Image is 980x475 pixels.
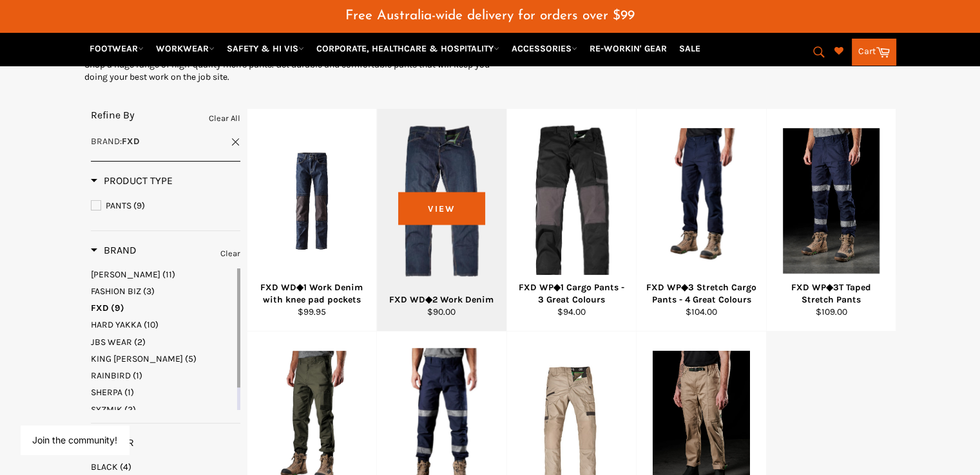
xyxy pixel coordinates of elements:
[91,199,240,213] a: PANTS
[91,302,235,314] a: FXD
[84,59,490,84] div: Shop a huge range of high-quality men's pants. Get durable and comfortable pants that will keep y...
[91,336,235,348] a: JBS WEAR
[91,461,118,472] span: BLACK
[220,247,240,261] a: Clear
[91,244,137,256] span: Brand
[120,461,131,472] span: (4)
[385,293,499,306] div: FXD WD◆2 Work Denim
[636,109,766,331] a: FXD WP◆3 Stretch Cargo Pants - 4 Great ColoursFXD WP◆3 Stretch Cargo Pants - 4 Great Colours$104.00
[506,37,582,60] a: ACCESSORIES
[144,319,159,330] span: (10)
[852,39,896,66] a: Cart
[91,136,120,147] span: Brand
[91,370,131,381] span: RAINBIRD
[133,200,145,211] span: (9)
[185,353,197,364] span: (5)
[91,286,141,297] span: FASHION BIZ
[122,136,140,147] strong: FXD
[247,109,377,331] a: FXD WD◆1 Work Denim with knee pad pocketsFXD WD◆1 Work Denim with knee pad pockets$99.95
[91,404,235,416] a: SYZMIK
[584,37,672,60] a: RE-WORKIN' GEAR
[506,109,637,331] a: FXD WP◆1 Cargo Pants - 3 Great ColoursFXD WP◆1 Cargo Pants - 3 Great Colours$94.00
[91,136,140,147] span: :
[91,353,235,365] a: KING GEE
[91,268,235,281] a: BISLEY
[91,353,183,364] span: KING [PERSON_NAME]
[91,244,137,257] h3: Brand
[91,303,109,313] span: FXD
[91,269,160,280] span: [PERSON_NAME]
[162,269,175,280] span: (11)
[345,9,635,23] span: Free Australia-wide delivery for orders over $99
[255,281,369,306] div: FXD WD◆1 Work Denim with knee pad pockets
[91,319,235,331] a: HARD YAKKA
[134,337,146,348] span: (2)
[766,109,896,331] a: FXD WP◆3T Taped Stretch PantsFXD WP◆3T Taped Stretch Pants$109.00
[91,174,173,187] span: Product Type
[91,369,235,382] a: RAINBIRD
[645,281,758,306] div: FXD WP◆3 Stretch Cargo Pants - 4 Great Colours
[91,319,142,330] span: HARD YAKKA
[674,37,706,60] a: SALE
[91,285,235,297] a: FASHION BIZ
[111,303,124,313] span: (9)
[222,37,309,60] a: SAFETY & HI VIS
[84,37,149,60] a: FOOTWEAR
[91,404,122,415] span: SYZMIK
[91,135,240,147] a: Brand:FXD
[133,370,142,381] span: (1)
[91,386,235,398] a: SHERPA
[106,200,131,211] span: PANTS
[311,37,504,60] a: CORPORATE, HEALTHCARE & HOSPITALITY
[124,387,134,398] span: (1)
[515,281,628,306] div: FXD WP◆1 Cargo Pants - 3 Great Colours
[91,109,135,121] span: Refine By
[91,337,132,348] span: JBS WEAR
[91,461,240,473] a: BLACK
[91,387,122,398] span: SHERPA
[151,37,220,60] a: WORKWEAR
[774,281,888,306] div: FXD WP◆3T Taped Stretch Pants
[376,109,506,331] a: FXD WD◆2 Work DenimFXD WD◆2 Work Denim$90.00View
[143,286,155,297] span: (3)
[32,434,117,445] button: Join the community!
[124,404,136,415] span: (2)
[91,174,173,187] h3: Product Type
[209,111,240,126] a: Clear All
